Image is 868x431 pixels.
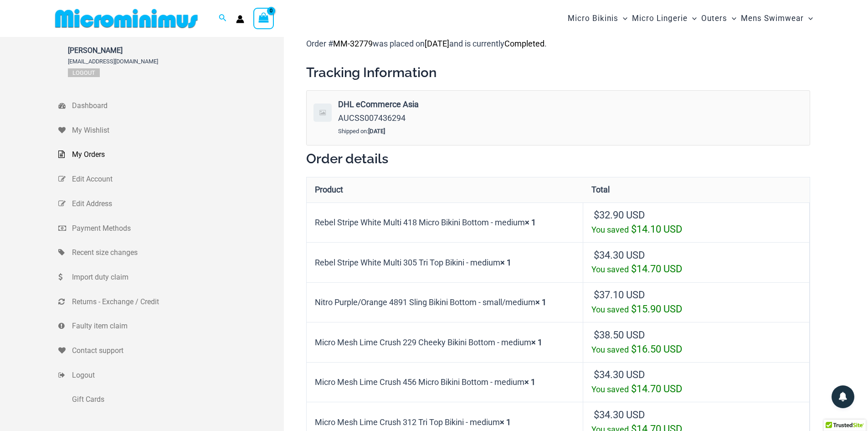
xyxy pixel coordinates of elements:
span: AUCSS007436294 [338,113,406,123]
a: Import duty claim [58,265,284,290]
div: You saved [591,343,801,357]
p: Order # was placed on and is currently . [306,37,810,51]
span: Logout [72,369,282,382]
span: $ [594,289,599,301]
strong: DHL eCommerce Asia [338,98,628,111]
span: $ [631,303,637,315]
nav: Site Navigation [564,3,817,34]
bdi: 34.30 USD [594,249,645,261]
td: Nitro Purple/Orange 4891 Sling Bikini Bottom - small/medium [307,282,583,322]
span: Import duty claim [72,270,282,284]
td: Rebel Stripe White Multi 305 Tri Top Bikini - medium [307,242,583,282]
a: My Orders [58,142,284,167]
td: Rebel Stripe White Multi 418 Micro Bikini Bottom - medium [307,203,583,243]
bdi: 15.90 USD [631,303,682,315]
a: My Wishlist [58,118,284,143]
span: Micro Bikinis [568,7,618,30]
a: Payment Methods [58,216,284,241]
span: Faulty item claim [72,319,282,333]
div: You saved [591,302,801,317]
span: Contact support [72,344,282,358]
a: Faulty item claim [58,314,284,338]
span: Gift Cards [72,393,282,406]
div: Shipped on: [338,125,631,138]
span: $ [631,383,637,395]
a: Dashboard [58,93,284,118]
bdi: 16.50 USD [631,343,682,355]
span: $ [631,263,637,275]
mark: MM-32779 [333,39,373,48]
span: Micro Lingerie [632,7,688,30]
span: Menu Toggle [618,7,627,30]
a: Recent size changes [58,240,284,265]
bdi: 14.70 USD [631,383,682,395]
strong: × 1 [525,218,536,227]
mark: Completed [504,39,544,48]
strong: × 1 [500,258,511,267]
span: Menu Toggle [688,7,697,30]
bdi: 14.70 USD [631,263,682,275]
span: $ [594,369,599,380]
a: OutersMenu ToggleMenu Toggle [699,5,739,32]
a: View Shopping Cart, empty [253,8,274,29]
h2: Tracking Information [306,64,810,81]
span: Payment Methods [72,222,282,235]
a: Edit Address [58,192,284,216]
a: Search icon link [219,13,227,24]
span: $ [631,223,637,235]
span: Outers [701,7,727,30]
span: Edit Account [72,172,282,186]
bdi: 14.10 USD [631,223,682,235]
span: Dashboard [72,99,282,113]
a: Mens SwimwearMenu ToggleMenu Toggle [739,5,815,32]
a: Contact support [58,338,284,363]
span: [EMAIL_ADDRESS][DOMAIN_NAME] [68,58,158,65]
th: Total [583,177,810,203]
span: Menu Toggle [727,7,736,30]
bdi: 34.30 USD [594,409,645,421]
a: Edit Account [58,167,284,192]
span: $ [594,209,599,221]
bdi: 37.10 USD [594,289,645,301]
strong: × 1 [524,377,535,387]
span: My Wishlist [72,124,282,137]
span: My Orders [72,148,282,161]
span: $ [594,409,599,421]
img: icon-default.png [313,104,332,122]
a: Logout [68,68,100,77]
a: Account icon link [236,15,244,23]
mark: [DATE] [425,39,449,48]
bdi: 32.90 USD [594,209,645,221]
span: Mens Swimwear [741,7,804,30]
span: $ [594,329,599,341]
td: Micro Mesh Lime Crush 456 Micro Bikini Bottom - medium [307,362,583,402]
span: Menu Toggle [804,7,813,30]
td: Micro Mesh Lime Crush 229 Cheeky Bikini Bottom - medium [307,322,583,362]
strong: × 1 [531,338,542,347]
span: $ [631,343,637,355]
a: Gift Cards [58,387,284,412]
img: MM SHOP LOGO FLAT [51,8,201,29]
a: Logout [58,363,284,388]
strong: [DATE] [368,128,385,135]
strong: × 1 [500,417,511,427]
th: Product [307,177,583,203]
span: Returns - Exchange / Credit [72,295,282,309]
a: Micro BikinisMenu ToggleMenu Toggle [565,5,630,32]
a: Micro LingerieMenu ToggleMenu Toggle [630,5,699,32]
bdi: 38.50 USD [594,329,645,341]
div: You saved [591,262,801,276]
span: Recent size changes [72,246,282,260]
span: Edit Address [72,197,282,211]
span: [PERSON_NAME] [68,46,158,55]
strong: × 1 [535,297,546,307]
h2: Order details [306,150,810,167]
div: You saved [591,223,801,237]
bdi: 34.30 USD [594,369,645,380]
div: You saved [591,382,801,396]
a: Returns - Exchange / Credit [58,290,284,314]
span: $ [594,249,599,261]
